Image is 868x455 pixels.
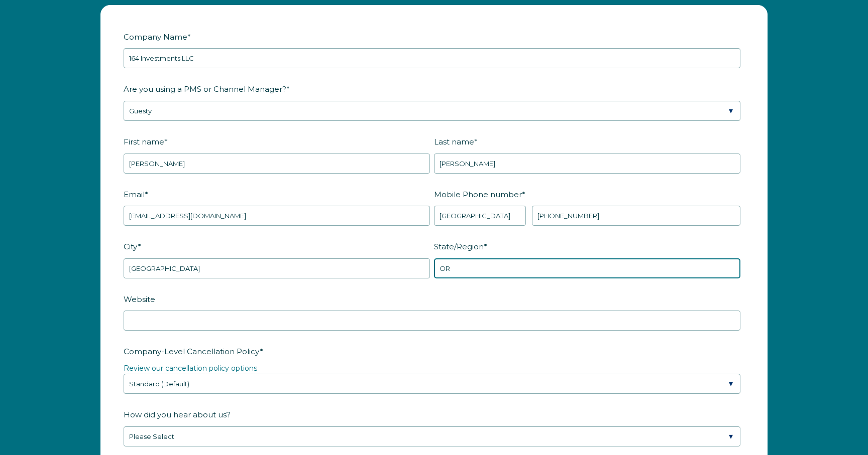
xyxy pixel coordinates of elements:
span: City [124,239,138,254]
span: Company-Level Cancellation Policy [124,344,260,359]
span: How did you hear about us? [124,407,231,422]
a: Review our cancellation policy options [124,364,257,373]
span: Mobile Phone number [434,187,522,202]
span: First name [124,134,164,149]
span: Last name [434,134,474,149]
span: Are you using a PMS or Channel Manager? [124,81,286,97]
span: Company Name [124,29,187,45]
span: Website [124,291,155,307]
span: Email [124,187,145,202]
span: State/Region [434,239,484,254]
